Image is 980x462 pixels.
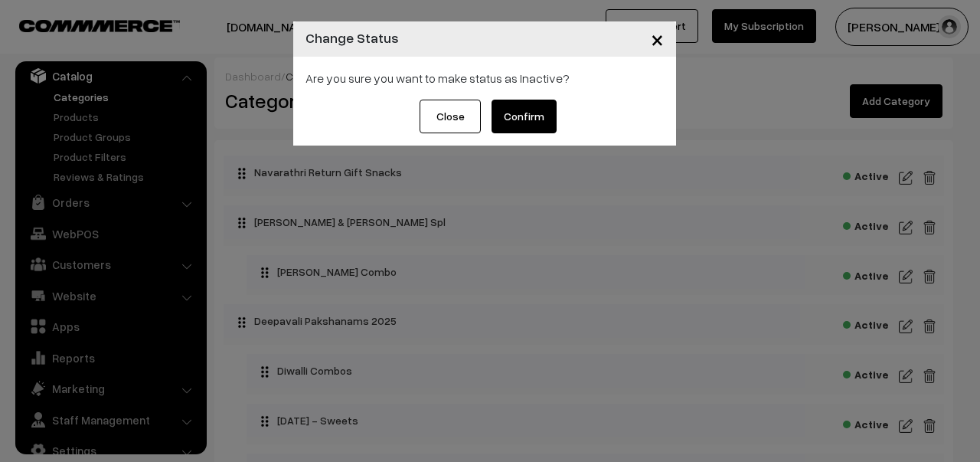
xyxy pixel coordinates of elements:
[651,25,664,53] span: ×
[305,28,399,48] h4: Change Status
[492,100,557,133] button: Confirm
[420,100,481,133] button: Close
[305,69,664,87] div: Are you sure you want to make status as Inactive?
[639,15,676,63] button: Close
